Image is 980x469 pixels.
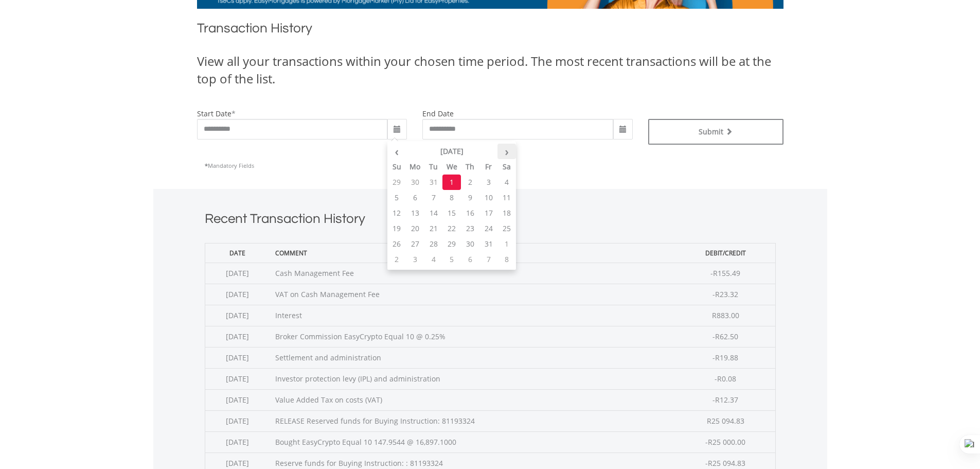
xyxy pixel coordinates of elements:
td: 11 [497,190,516,205]
td: 29 [387,175,406,190]
td: 22 [442,221,461,236]
td: 28 [424,236,443,252]
td: RELEASE Reserved funds for Buying Instruction: 81193324 [270,410,676,431]
div: View all your transactions within your chosen time period. The most recent transactions will be a... [197,53,783,88]
td: 30 [461,236,479,252]
td: [DATE] [205,431,270,453]
td: 20 [406,221,424,236]
td: 10 [479,190,498,205]
td: 27 [406,236,424,252]
td: Settlement and administration [270,347,676,368]
td: 13 [406,205,424,221]
td: 16 [461,205,479,221]
td: [DATE] [205,326,270,347]
td: 5 [387,190,406,205]
td: 5 [442,252,461,267]
span: -R0.08 [715,374,736,384]
td: 25 [497,221,516,236]
h1: Recent Transaction History [205,210,776,233]
td: 1 [442,175,461,190]
td: Value Added Tax on costs (VAT) [270,389,676,410]
h1: Transaction History [197,19,783,42]
td: 6 [461,252,479,267]
td: 12 [387,205,406,221]
td: 19 [387,221,406,236]
td: 23 [461,221,479,236]
span: -R12.37 [712,395,738,405]
td: 18 [497,205,516,221]
td: Investor protection levy (IPL) and administration [270,368,676,389]
td: 24 [479,221,498,236]
th: Fr [479,159,498,175]
td: 7 [479,252,498,267]
td: 3 [406,252,424,267]
label: start date [197,109,231,118]
td: Bought EasyCrypto Equal 10 147.9544 @ 16,897.1000 [270,431,676,453]
th: [DATE] [406,144,498,159]
td: [DATE] [205,347,270,368]
td: 1 [497,236,516,252]
td: Broker Commission EasyCrypto Equal 10 @ 0.25% [270,326,676,347]
td: 26 [387,236,406,252]
td: 8 [497,252,516,267]
td: 7 [424,190,443,205]
span: Mandatory Fields [205,162,254,169]
td: 30 [406,175,424,190]
span: -R155.49 [710,268,740,278]
span: R25 094.83 [707,416,744,426]
th: Mo [406,159,424,175]
th: Th [461,159,479,175]
span: -R25 094.83 [705,458,745,468]
th: We [442,159,461,175]
td: [DATE] [205,305,270,326]
td: 17 [479,205,498,221]
td: 29 [442,236,461,252]
td: [DATE] [205,368,270,389]
button: Submit [648,119,783,145]
span: -R19.88 [712,353,738,362]
td: 2 [461,175,479,190]
th: › [497,144,516,159]
td: 2 [387,252,406,267]
td: 3 [479,175,498,190]
th: Comment [270,243,676,263]
td: [DATE] [205,284,270,305]
td: 8 [442,190,461,205]
td: 4 [424,252,443,267]
td: VAT on Cash Management Fee [270,284,676,305]
td: 31 [479,236,498,252]
span: -R62.50 [712,332,738,341]
label: end date [422,109,454,118]
th: ‹ [387,144,406,159]
span: R883.00 [712,310,739,320]
span: -R25 000.00 [705,437,745,447]
td: [DATE] [205,263,270,284]
th: Debit/Credit [676,243,775,263]
td: 21 [424,221,443,236]
td: [DATE] [205,389,270,410]
td: 15 [442,205,461,221]
td: 31 [424,175,443,190]
th: Date [205,243,270,263]
th: Su [387,159,406,175]
td: 6 [406,190,424,205]
th: Tu [424,159,443,175]
td: 4 [497,175,516,190]
td: [DATE] [205,410,270,431]
td: Cash Management Fee [270,263,676,284]
th: Sa [497,159,516,175]
td: 14 [424,205,443,221]
span: -R23.32 [712,289,738,299]
td: 9 [461,190,479,205]
td: Interest [270,305,676,326]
